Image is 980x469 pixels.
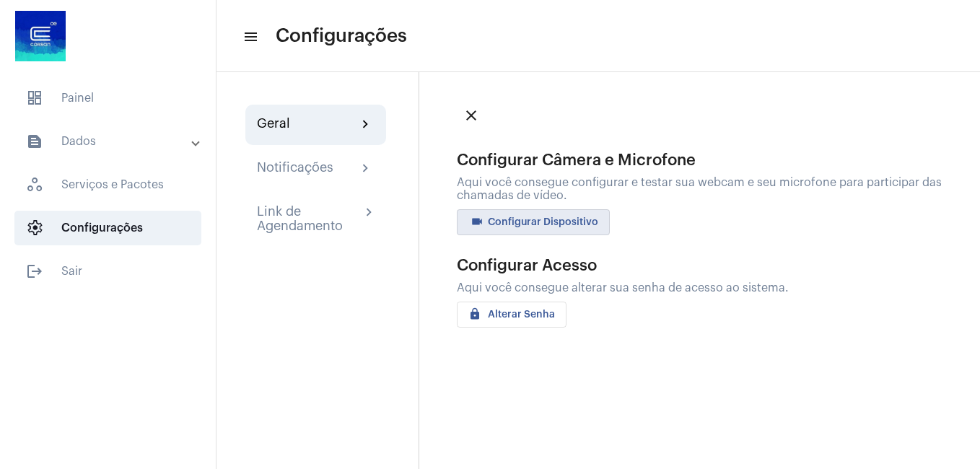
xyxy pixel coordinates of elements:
div: Link de Agendamento [257,204,361,233]
mat-icon: chevron_right [357,116,375,133]
mat-icon: locker [468,307,486,325]
mat-icon: chevron_right [361,204,375,222]
span: Sair [14,254,201,289]
div: Aqui você consegue configurar e testar sua webcam e seu microfone para participar das chamadas de... [457,176,951,202]
span: Configurações [14,211,201,245]
div: Aqui você consegue alterar sua senha de acesso ao sistema. [457,281,951,294]
mat-icon: sidenav icon [242,28,257,45]
span: Configurações [276,25,407,48]
span: sidenav icon [26,176,43,193]
div: Notificações [257,160,333,177]
span: Alterar Senha [468,310,555,320]
mat-icon: sidenav icon [26,263,43,280]
span: Painel [14,81,201,115]
button: Alterar Senha [457,302,566,328]
mat-panel-title: Dados [26,133,193,150]
mat-icon: close [463,107,480,124]
button: Configurar Dispositivo [457,209,610,235]
span: sidenav icon [26,219,43,237]
mat-icon: videocam [468,215,486,232]
span: Configurar Dispositivo [468,217,598,227]
mat-icon: sidenav icon [26,133,43,150]
span: Serviços e Pacotes [14,167,201,202]
mat-icon: chevron_right [357,160,375,177]
img: d4669ae0-8c07-2337-4f67-34b0df7f5ae4.jpeg [12,7,69,65]
div: Configurar Câmera e Microfone [457,152,951,169]
div: Configurar Acesso [457,257,951,274]
span: sidenav icon [26,89,43,107]
mat-expansion-panel-header: sidenav iconDados [9,124,216,159]
div: Geral [257,116,290,133]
